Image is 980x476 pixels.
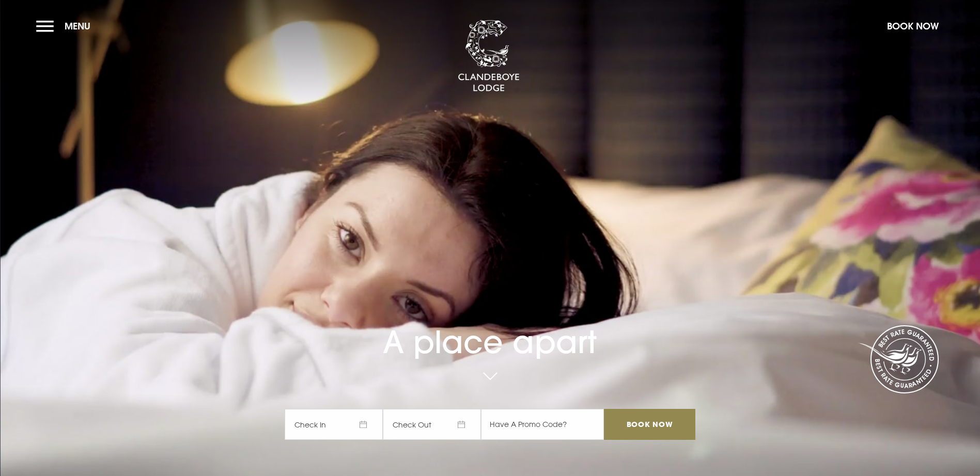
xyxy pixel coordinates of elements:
[285,409,383,440] span: Check In
[285,295,695,360] h1: A place apart
[36,15,96,37] button: Menu
[65,20,90,32] span: Menu
[383,409,481,440] span: Check Out
[458,20,520,92] img: Clandeboye Lodge
[481,409,604,440] input: Have A Promo Code?
[604,409,695,440] input: Book Now
[882,15,944,37] button: Book Now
